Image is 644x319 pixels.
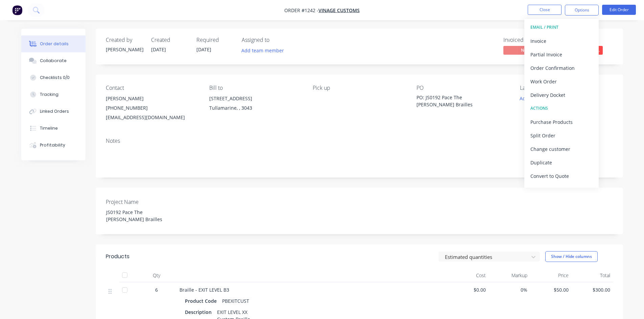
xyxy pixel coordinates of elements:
div: Cost [447,269,489,282]
button: Options [565,5,599,16]
div: PO [416,85,509,91]
div: [PERSON_NAME][PHONE_NUMBER][EMAIL_ADDRESS][DOMAIN_NAME] [106,94,198,122]
div: Split Order [530,131,593,140]
span: [DATE] [196,46,211,53]
div: Invoice [530,36,593,46]
div: Qty [136,269,177,282]
div: PO: JS0192 Pace The [PERSON_NAME] Brailles [416,94,501,108]
div: JS0192 Pace The [PERSON_NAME] Brailles [101,207,185,224]
div: [PERSON_NAME] [106,46,143,53]
div: [STREET_ADDRESS] [209,94,302,103]
div: Assigned to [242,37,309,43]
button: Collaborate [21,52,86,69]
button: Order details [21,35,86,52]
div: Tullamarine, , 3043 [209,103,302,113]
div: [PHONE_NUMBER] [106,103,198,113]
div: Products [106,252,129,261]
div: Bill to [209,85,302,91]
div: Created by [106,37,143,43]
img: Factory [12,5,22,15]
span: Braille - EXIT LEVEL B3 [180,287,229,293]
div: Linked Orders [40,108,69,114]
div: Order Confirmation [530,63,593,73]
div: Duplicate [530,158,593,167]
div: Invoiced [503,37,554,43]
div: Total [571,269,613,282]
div: Price [530,269,572,282]
button: Show / Hide columns [545,251,598,262]
div: Tracking [40,91,58,98]
button: Close [528,5,562,15]
div: Created [151,37,188,43]
div: Work Order [530,77,593,86]
div: PBEXITCUST [219,296,252,306]
div: Order details [40,41,69,47]
label: Project Name [106,198,190,206]
span: Order #1242 - [284,7,318,14]
span: $50.00 [533,286,569,293]
div: Partial Invoice [530,50,593,59]
div: Convert to Quote [530,171,593,181]
span: No [503,46,544,54]
div: Required [196,37,234,43]
a: Vinage Customs [318,7,360,14]
div: Purchase Products [530,117,593,127]
div: Archive [530,185,593,194]
span: 6 [155,286,158,293]
div: EMAIL / PRINT [530,23,593,32]
button: Add team member [238,46,287,55]
span: [DATE] [151,46,166,53]
div: Markup [488,269,530,282]
button: Edit Order [602,5,636,15]
div: Change customer [530,144,593,154]
button: Linked Orders [21,103,86,120]
span: 0% [491,286,527,293]
div: Checklists 0/0 [40,75,70,81]
button: Add team member [242,46,288,55]
span: $300.00 [574,286,610,293]
div: Notes [106,138,613,144]
div: Pick up [313,85,405,91]
div: Product Code [185,296,219,306]
span: $0.00 [450,286,486,293]
div: [EMAIL_ADDRESS][DOMAIN_NAME] [106,113,198,122]
div: Labels [520,85,613,91]
div: Description [185,307,214,317]
button: Tracking [21,86,86,103]
button: Profitability [21,137,86,154]
div: [PERSON_NAME] [106,94,198,103]
div: Delivery Docket [530,90,593,100]
div: Contact [106,85,198,91]
div: ACTIONS [530,104,593,113]
div: [STREET_ADDRESS]Tullamarine, , 3043 [209,94,302,115]
button: Timeline [21,120,86,137]
div: Timeline [40,125,58,131]
button: Checklists 0/0 [21,69,86,86]
div: Collaborate [40,58,67,64]
div: Profitability [40,142,65,148]
button: Add labels [516,94,547,103]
